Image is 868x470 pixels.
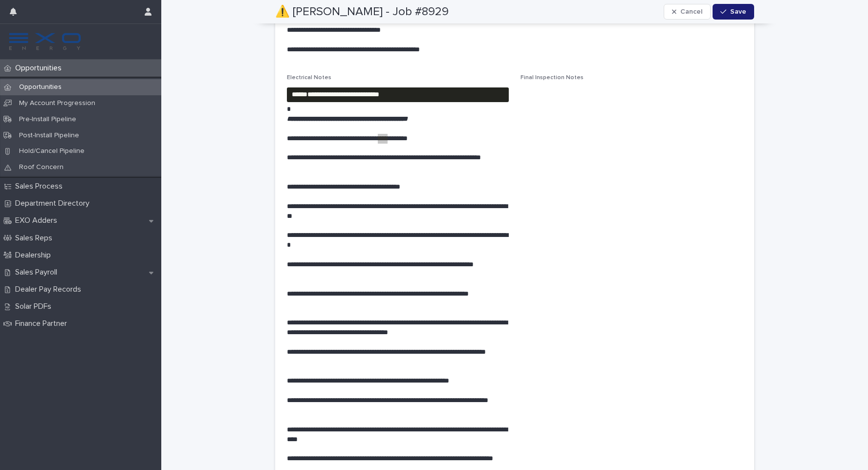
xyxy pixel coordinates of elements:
p: Opportunities [11,83,69,91]
p: My Account Progression [11,99,103,107]
p: Sales Reps [11,234,60,243]
p: Dealership [11,251,59,260]
p: Pre-Install Pipeline [11,115,84,124]
p: Finance Partner [11,319,75,328]
button: Save [713,4,754,20]
p: Dealer Pay Records [11,285,89,294]
p: Sales Payroll [11,268,65,277]
span: Save [730,8,746,15]
p: Department Directory [11,199,97,208]
p: Sales Process [11,182,70,191]
button: Cancel [664,4,711,20]
p: Hold/Cancel Pipeline [11,147,92,155]
span: Electrical Notes [287,75,331,81]
h2: ⚠️ [PERSON_NAME] - Job #8929 [275,5,449,19]
span: Cancel [680,8,702,15]
p: Solar PDFs [11,302,59,311]
p: EXO Adders [11,216,65,225]
p: Opportunities [11,64,69,73]
span: Final Inspection Notes [521,75,584,81]
p: Roof Concern [11,163,71,171]
p: Post-Install Pipeline [11,131,87,140]
img: FKS5r6ZBThi8E5hshIGi [8,32,82,51]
